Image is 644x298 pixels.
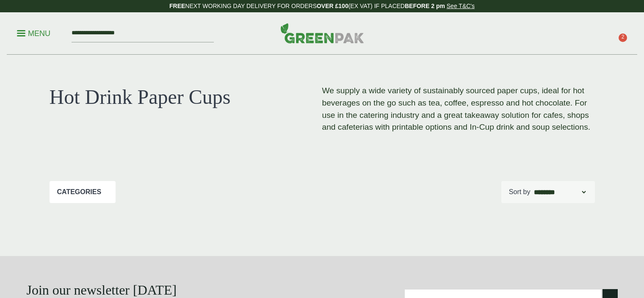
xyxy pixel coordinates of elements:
p: Menu [17,28,50,39]
h1: Hot Drink Paper Cups [50,85,322,109]
a: Menu [17,28,50,37]
p: We supply a wide variety of sustainably sourced paper cups, ideal for hot beverages on the go suc... [322,85,595,134]
p: Categories [57,187,102,197]
strong: BEFORE 2 pm [405,3,445,9]
select: Shop order [532,187,587,197]
span: 2 [619,33,627,42]
strong: FREE [169,3,185,9]
strong: OVER £100 [317,3,348,9]
p: Sort by [509,187,531,197]
img: GreenPak Supplies [280,23,364,43]
a: See T&C's [447,3,475,9]
strong: Join our newsletter [DATE] [27,282,177,298]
